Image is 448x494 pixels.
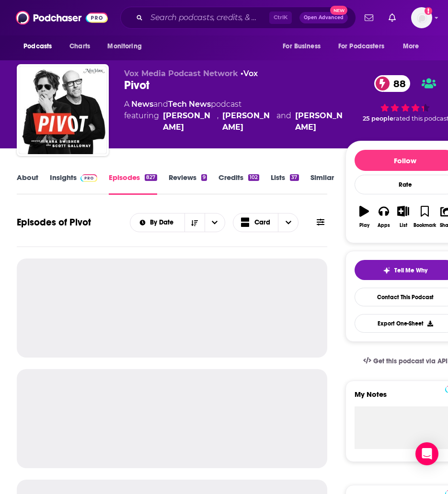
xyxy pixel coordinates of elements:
div: 827 [145,174,157,181]
img: Podchaser Pro [80,174,97,182]
svg: Add a profile image [425,7,432,15]
span: Card [254,219,270,226]
button: open menu [332,37,398,56]
button: Play [355,200,374,234]
button: open menu [17,37,64,56]
span: Vox Media Podcast Network [124,69,238,78]
span: Charts [69,40,90,53]
a: Charts [63,37,96,56]
a: News [131,100,153,109]
a: InsightsPodchaser Pro [50,173,97,195]
a: Vox [243,69,258,78]
button: Apps [374,200,393,234]
button: open menu [396,37,431,56]
span: For Podcasters [338,40,384,53]
span: Get this podcast via API [373,357,448,365]
div: List [400,223,407,228]
span: , [217,110,218,133]
div: 37 [290,174,299,181]
input: Search podcasts, credits, & more... [147,10,269,25]
div: Apps [378,223,390,228]
a: Kara Swisher [163,110,213,133]
button: open menu [130,219,184,226]
span: Tell Me Why [394,267,427,274]
div: Search podcasts, credits, & more... [120,7,356,29]
div: 9 [201,174,207,181]
button: Bookmark [413,200,437,234]
span: • [241,69,258,78]
h1: Episodes of Pivot [17,216,91,228]
a: Scott Galloway [222,110,273,133]
span: Open Advanced [304,15,344,20]
span: and [276,110,291,133]
span: Monitoring [107,40,141,53]
a: Reviews9 [169,173,207,195]
a: 88 [374,75,411,92]
span: More [403,40,419,53]
span: By Date [150,219,177,226]
div: Open Intercom Messenger [415,442,438,465]
div: 102 [248,174,259,181]
img: tell me why sparkle [383,267,391,274]
a: Credits102 [218,173,259,195]
button: Open AdvancedNew [299,12,348,23]
div: A podcast [124,99,345,133]
a: Episodes827 [109,173,157,195]
span: Ctrl K [269,11,292,24]
a: Similar [310,173,334,195]
a: About [17,173,38,195]
a: Show notifications dropdown [361,10,377,26]
span: New [330,6,347,15]
button: open menu [101,37,154,56]
button: open menu [276,37,333,56]
span: and [153,100,168,109]
span: featuring [124,110,345,133]
img: Podchaser - Follow, Share and Rate Podcasts [16,9,108,27]
div: Bookmark [414,223,436,228]
span: Logged in as amooers [411,7,432,28]
span: 88 [384,75,411,92]
a: Lists37 [271,173,299,195]
div: Play [359,223,369,228]
h2: Choose List sort [130,213,225,232]
span: For Business [283,40,321,53]
span: Podcasts [23,40,52,53]
button: Sort Direction [184,213,205,232]
a: Tech News [168,100,211,109]
img: User Profile [411,7,432,28]
button: open menu [205,213,225,232]
a: Show notifications dropdown [385,10,400,26]
a: Mike Birbiglia [295,110,345,133]
img: Pivot [19,66,107,154]
button: List [393,200,413,234]
span: 25 people [363,115,393,122]
button: Choose View [233,213,299,232]
button: Show profile menu [411,7,432,28]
